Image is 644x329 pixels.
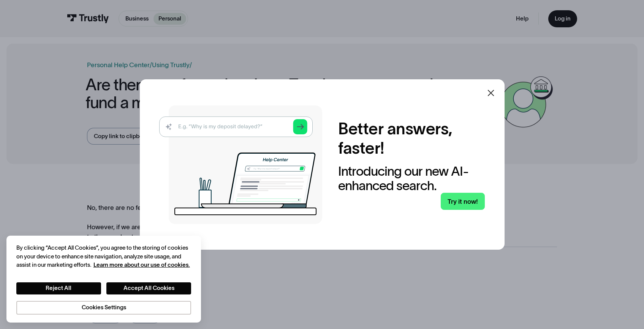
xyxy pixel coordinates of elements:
div: Cookie banner [6,236,201,323]
a: Try it now! [441,193,485,210]
a: More information about your privacy, opens in a new tab [93,261,190,268]
div: Introducing our new AI-enhanced search. [338,164,485,193]
h2: Better answers, faster! [338,119,485,158]
button: Accept All Cookies [106,282,191,294]
button: Cookies Settings [16,301,191,315]
button: Reject All [16,282,101,294]
div: By clicking “Accept All Cookies”, you agree to the storing of cookies on your device to enhance s... [16,244,191,269]
div: Privacy [16,244,191,314]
